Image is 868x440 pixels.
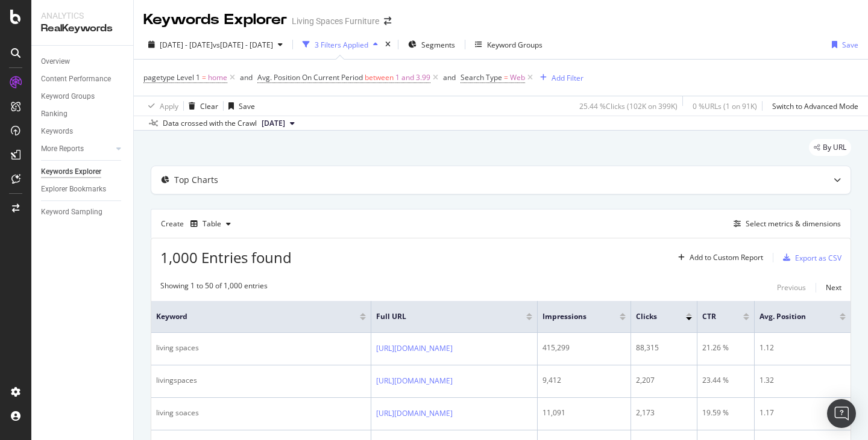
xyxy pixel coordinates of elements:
[470,35,547,54] button: Keyword Groups
[579,101,678,111] div: 25.44 % Clicks ( 102K on 399K )
[383,39,393,51] div: times
[827,399,856,428] div: Open Intercom Messenger
[143,35,288,54] button: [DATE] - [DATE]vs[DATE] - [DATE]
[156,311,342,322] span: Keyword
[41,143,84,155] div: More Reports
[41,10,124,22] div: Analytics
[827,35,858,54] button: Save
[461,72,502,82] span: Search Type
[365,72,394,82] span: between
[41,166,125,178] a: Keywords Explorer
[240,72,253,82] div: and
[636,342,692,353] div: 88,315
[772,101,858,111] div: Switch to Advanced Mode
[257,72,363,82] span: Avg. Position On Current Period
[702,375,749,386] div: 23.44 %
[41,125,125,138] a: Keywords
[842,40,858,50] div: Save
[213,40,273,50] span: vs [DATE] - [DATE]
[161,214,236,234] div: Create
[542,311,602,322] span: Impressions
[535,70,583,85] button: Add Filter
[809,139,851,156] div: legacy label
[160,247,292,267] span: 1,000 Entries found
[257,116,300,131] button: [DATE]
[376,407,453,420] a: [URL][DOMAIN_NAME]
[395,69,430,86] span: 1 and 3.99
[224,96,255,116] button: Save
[504,72,508,82] span: =
[702,311,725,322] span: CTR
[376,375,453,387] a: [URL][DOMAIN_NAME]
[542,342,626,353] div: 415,299
[41,22,124,36] div: RealKeywords
[160,101,178,111] div: Apply
[403,35,460,54] button: Segments
[186,214,236,234] button: Table
[240,72,253,83] button: and
[384,17,391,25] div: arrow-right-arrow-left
[777,282,806,293] div: Previous
[41,108,68,120] div: Ranking
[41,183,125,196] a: Explorer Bookmarks
[143,72,200,82] span: pagetype Level 1
[443,72,456,83] button: and
[552,73,583,83] div: Add Filter
[759,342,846,353] div: 1.12
[636,407,692,418] div: 2,173
[376,342,453,355] a: [URL][DOMAIN_NAME]
[41,55,125,68] a: Overview
[443,72,456,82] div: and
[160,40,213,50] span: [DATE] - [DATE]
[41,206,125,218] a: Keyword Sampling
[163,118,257,129] div: Data crossed with the Crawl
[690,254,763,261] div: Add to Custom Report
[702,407,749,418] div: 19.59 %
[41,125,73,138] div: Keywords
[542,375,626,386] div: 9,412
[673,248,763,267] button: Add to Custom Report
[156,375,366,386] div: livingspaces
[41,90,95,103] div: Keyword Groups
[208,69,227,86] span: home
[826,282,841,293] div: Next
[795,253,841,263] div: Export as CSV
[759,311,822,322] span: Avg. Position
[184,96,218,116] button: Clear
[702,342,749,353] div: 21.26 %
[143,10,287,30] div: Keywords Explorer
[202,72,206,82] span: =
[729,217,841,231] button: Select metrics & dimensions
[510,69,525,86] span: Web
[759,407,846,418] div: 1.17
[41,183,106,196] div: Explorer Bookmarks
[156,407,366,418] div: living soaces
[143,96,178,116] button: Apply
[174,174,218,186] div: Top Charts
[298,35,383,54] button: 3 Filters Applied
[542,407,626,418] div: 11,091
[767,96,858,116] button: Switch to Advanced Mode
[200,101,218,111] div: Clear
[421,40,455,50] span: Segments
[315,40,368,50] div: 3 Filters Applied
[262,118,285,129] span: 2025 Sep. 29th
[636,311,668,322] span: Clicks
[41,73,125,85] a: Content Performance
[636,375,692,386] div: 2,207
[292,15,379,27] div: Living Spaces Furniture
[777,280,806,295] button: Previous
[160,280,268,295] div: Showing 1 to 50 of 1,000 entries
[203,220,221,228] div: Table
[41,206,102,218] div: Keyword Sampling
[41,108,125,120] a: Ranking
[759,375,846,386] div: 1.32
[41,90,125,103] a: Keyword Groups
[239,101,255,111] div: Save
[41,73,111,85] div: Content Performance
[41,166,101,178] div: Keywords Explorer
[41,55,70,68] div: Overview
[823,144,846,151] span: By URL
[746,218,841,229] div: Select metrics & dimensions
[41,143,113,155] a: More Reports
